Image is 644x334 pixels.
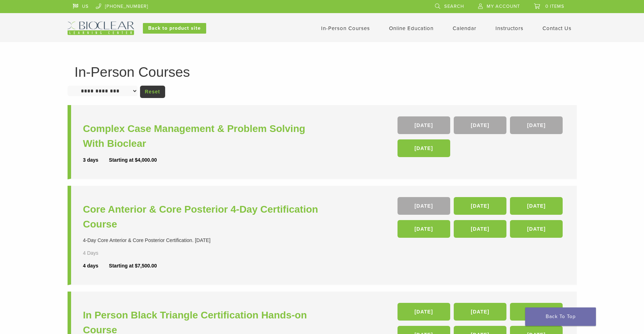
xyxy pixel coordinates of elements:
[83,121,324,151] a: Complex Case Management & Problem Solving With Bioclear
[453,25,476,31] a: Calendar
[389,25,434,31] a: Online Education
[398,197,565,241] div: , , , , ,
[398,303,450,321] a: [DATE]
[83,262,109,270] div: 4 days
[83,237,324,244] div: 4-Day Core Anterior & Core Posterior Certification. [DATE]
[510,303,563,321] a: [DATE]
[321,25,370,31] a: In-Person Courses
[545,4,564,9] span: 0 items
[398,116,565,161] div: , , ,
[543,25,572,31] a: Contact Us
[83,202,324,232] a: Core Anterior & Core Posterior 4-Day Certification Course
[109,156,157,164] div: Starting at $4,000.00
[454,197,506,215] a: [DATE]
[510,116,563,134] a: [DATE]
[140,86,165,98] a: Reset
[68,22,134,35] img: Bioclear
[398,139,450,157] a: [DATE]
[444,4,464,9] span: Search
[75,65,570,79] h1: In-Person Courses
[398,220,450,238] a: [DATE]
[525,307,596,326] a: Back To Top
[83,156,109,164] div: 3 days
[510,220,563,238] a: [DATE]
[143,23,206,34] a: Back to product site
[487,4,520,9] span: My Account
[454,303,506,321] a: [DATE]
[109,262,157,270] div: Starting at $7,500.00
[454,220,506,238] a: [DATE]
[398,197,450,215] a: [DATE]
[510,197,563,215] a: [DATE]
[495,25,523,31] a: Instructors
[454,116,506,134] a: [DATE]
[398,116,450,134] a: [DATE]
[83,249,119,257] div: 4 Days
